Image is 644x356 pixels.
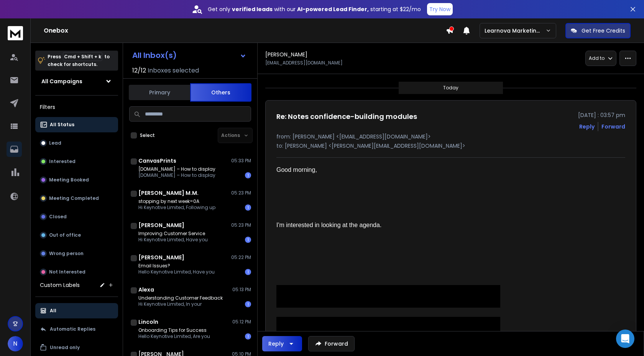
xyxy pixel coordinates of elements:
[138,327,210,333] p: Onboarding Tips for Success
[276,142,625,150] p: to: [PERSON_NAME] <[PERSON_NAME][EMAIL_ADDRESS][DOMAIN_NAME]>
[138,231,208,237] p: Improving Customer Service
[265,51,307,58] h1: [PERSON_NAME]
[232,319,251,325] p: 05:12 PM
[8,336,23,351] button: N
[35,102,118,112] h3: Filters
[35,340,118,355] button: Unread only
[138,166,215,172] p: [DOMAIN_NAME] – How to display
[616,330,634,348] div: Open Intercom Messenger
[138,198,215,204] p: stopping by next week=0A
[265,60,343,66] p: [EMAIL_ADDRESS][DOMAIN_NAME]
[50,326,95,332] p: Automatic Replies
[35,209,118,224] button: Closed
[50,308,56,314] p: All
[245,237,251,243] div: 1
[276,165,500,175] div: Good morning,
[35,303,118,318] button: All
[50,122,74,128] p: All Status
[485,27,545,35] p: Learnova Marketing Emails
[578,111,625,119] p: [DATE] : 03:57 pm
[35,321,118,337] button: Automatic Replies
[138,157,176,165] h1: CanvasPrints
[49,269,85,275] p: Not Interested
[49,195,99,201] p: Meeting Completed
[138,189,199,197] h1: [PERSON_NAME] M.M.
[35,227,118,243] button: Out of office
[276,133,625,140] p: from: [PERSON_NAME] <[EMAIL_ADDRESS][DOMAIN_NAME]>
[41,77,82,85] h1: All Campaigns
[138,286,154,293] h1: Alexa
[35,172,118,188] button: Meeting Booked
[245,204,251,211] div: 1
[48,53,110,68] p: Press to check for shortcuts.
[35,135,118,151] button: Lead
[276,221,500,230] div: I'm interested in looking at the agenda.
[132,51,177,59] h1: All Inbox(s)
[208,5,421,13] p: Get only with our starting at $22/mo
[308,336,355,351] button: Forward
[138,263,215,269] p: Email Issues?
[138,301,223,307] p: Hi Keynotive Limited, In your
[579,123,595,130] button: Reply
[138,333,210,340] p: Hello Keynotive Limited, Are you
[582,27,625,35] p: Get Free Credits
[601,123,625,130] div: Forward
[231,254,251,260] p: 05:22 PM
[245,333,251,340] div: 1
[138,221,184,229] h1: [PERSON_NAME]
[232,287,251,293] p: 05:13 PM
[129,84,190,101] button: Primary
[138,254,184,261] h1: [PERSON_NAME]
[49,214,67,220] p: Closed
[565,23,631,38] button: Get Free Credits
[140,132,155,138] label: Select
[262,336,302,351] button: Reply
[49,232,81,238] p: Out of office
[35,191,118,206] button: Meeting Completed
[8,26,23,40] img: logo
[231,222,251,228] p: 05:23 PM
[297,5,369,13] strong: AI-powered Lead Finder,
[276,111,417,122] h1: Re: Notes confidence-building modules
[49,251,84,257] p: Wrong person
[231,158,251,164] p: 05:33 PM
[35,117,118,132] button: All Status
[63,52,102,61] span: Cmd + Shift + k
[49,158,76,165] p: Interested
[50,344,80,351] p: Unread only
[268,340,284,348] div: Reply
[429,5,450,13] p: Try Now
[132,66,146,75] span: 12 / 12
[44,26,446,35] h1: Onebox
[245,269,251,275] div: 1
[49,140,61,146] p: Lead
[443,85,458,91] p: Today
[138,204,215,211] p: Hi ﻿Keynotive Limited﻿, Following up
[35,264,118,280] button: Not Interested
[231,190,251,196] p: 05:23 PM
[40,281,80,289] h3: Custom Labels
[138,318,158,326] h1: Lincoln
[190,83,251,102] button: Others
[232,5,273,13] strong: verified leads
[589,55,605,61] p: Add to
[427,3,453,15] button: Try Now
[138,295,223,301] p: Understanding Customer Feedback
[49,177,89,183] p: Meeting Booked
[148,66,199,75] h3: Inboxes selected
[138,269,215,275] p: Hello Keynotive Limited, Have you
[35,246,118,261] button: Wrong person
[138,237,208,243] p: Hi Keynotive Limited, Have you
[126,48,253,63] button: All Inbox(s)
[138,172,215,178] p: [DOMAIN_NAME] – How to display
[245,172,251,178] div: 1
[35,154,118,169] button: Interested
[245,301,251,307] div: 1
[35,74,118,89] button: All Campaigns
